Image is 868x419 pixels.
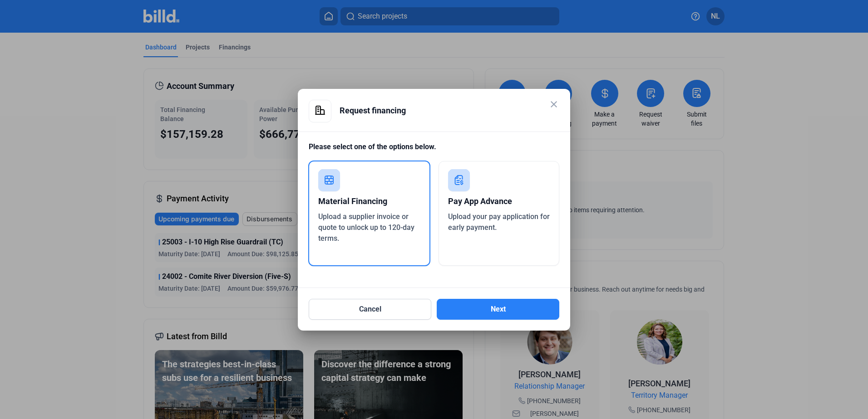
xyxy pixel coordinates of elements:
button: Cancel [309,299,431,320]
span: Upload a supplier invoice or quote to unlock up to 120-day terms. [318,212,414,243]
mat-icon: close [548,99,559,110]
div: Please select one of the options below. [309,141,559,161]
button: Next [437,299,559,320]
span: Upload your pay application for early payment. [448,212,550,232]
div: Material Financing [318,191,420,211]
div: Pay App Advance [448,191,550,211]
div: Request financing [340,100,559,122]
